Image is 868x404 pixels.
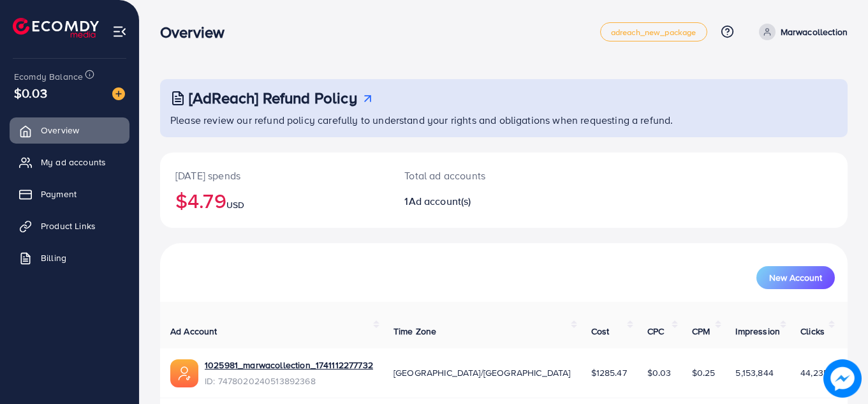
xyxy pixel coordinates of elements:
span: 44,235 [800,366,828,379]
p: Total ad accounts [404,168,546,183]
span: Clicks [800,325,825,338]
a: 1025981_marwacollection_1741112277732 [205,359,373,371]
p: Marwacollection [781,24,848,40]
span: Ad account(s) [409,194,471,208]
a: adreach_new_package [600,22,707,41]
img: menu [112,24,127,39]
img: ic-ads-acc.e4c84228.svg [170,359,198,387]
span: CPC [647,325,664,338]
p: Please review our refund policy carefully to understand your rights and obligations when requesti... [170,112,840,128]
span: CPM [692,325,710,338]
span: adreach_new_package [611,28,696,36]
span: $0.03 [647,366,672,379]
a: Marwacollection [754,24,848,40]
a: Billing [10,245,129,271]
img: logo [13,18,99,38]
a: My ad accounts [10,149,129,175]
a: Payment [10,181,129,207]
span: Impression [735,325,780,338]
h3: [AdReach] Refund Policy [189,89,357,107]
span: New Account [769,273,822,282]
h2: $4.79 [175,188,374,213]
span: USD [226,198,244,211]
span: Ecomdy Balance [14,70,83,83]
span: [GEOGRAPHIC_DATA]/[GEOGRAPHIC_DATA] [394,366,571,379]
a: Product Links [10,213,129,239]
span: $0.03 [14,84,47,102]
img: image [112,87,125,100]
span: 5,153,844 [735,366,773,379]
span: ID: 7478020240513892368 [205,375,373,387]
a: Overview [10,117,129,143]
button: New Account [756,266,835,289]
img: image [823,359,862,398]
span: Ad Account [170,325,217,338]
span: Product Links [41,220,96,232]
span: Payment [41,188,77,200]
span: Overview [41,124,79,137]
span: My ad accounts [41,156,106,168]
span: Cost [591,325,610,338]
p: [DATE] spends [175,168,374,183]
h2: 1 [404,195,546,207]
span: Billing [41,251,66,264]
span: $0.25 [692,366,716,379]
h3: Overview [160,23,235,41]
span: $1285.47 [591,366,627,379]
span: Time Zone [394,325,436,338]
